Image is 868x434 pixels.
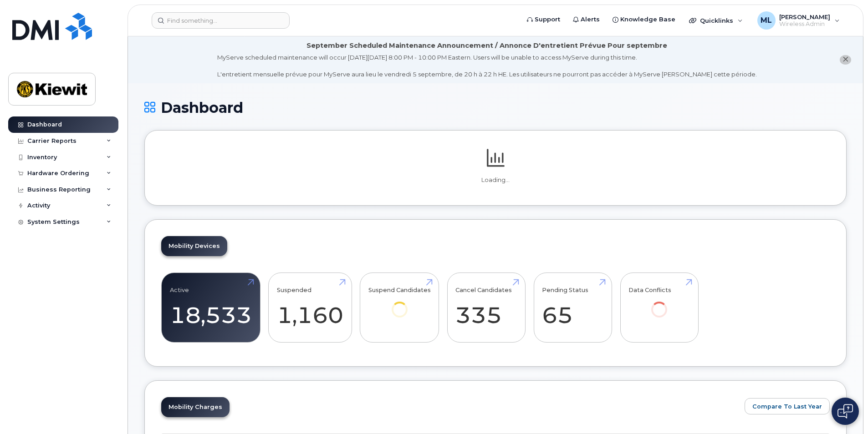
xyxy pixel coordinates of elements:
[542,278,603,338] a: Pending Status 65
[752,402,822,411] span: Compare To Last Year
[277,278,343,338] a: Suspended 1,160
[161,236,227,256] a: Mobility Devices
[628,278,690,330] a: Data Conflicts
[455,278,517,338] a: Cancel Candidates 335
[170,278,252,338] a: Active 18,533
[144,100,847,116] h1: Dashboard
[217,53,757,79] div: MyServe scheduled maintenance will occur [DATE][DATE] 8:00 PM - 10:00 PM Eastern. Users will be u...
[368,278,431,330] a: Suspend Candidates
[837,404,853,419] img: Open chat
[306,41,667,50] div: September Scheduled Maintenance Announcement / Annonce D'entretient Prévue Pour septembre
[161,397,230,417] a: Mobility Charges
[161,176,830,184] p: Loading...
[840,55,851,65] button: close notification
[745,398,830,414] button: Compare To Last Year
